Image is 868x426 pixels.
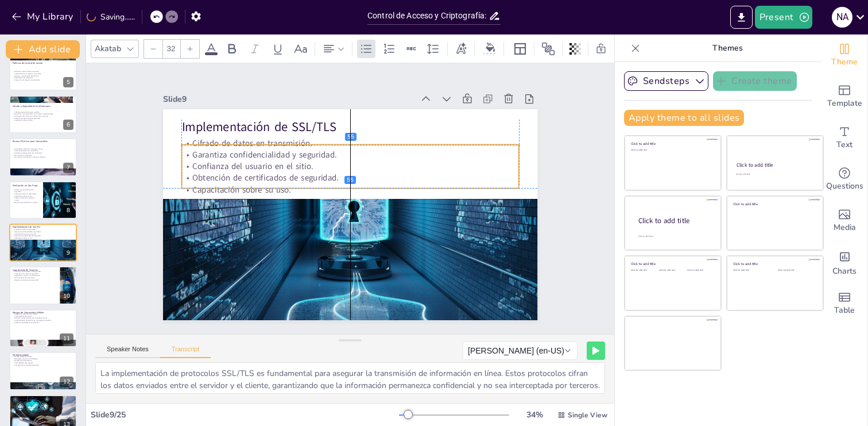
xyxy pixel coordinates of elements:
[13,152,73,155] p: Educación sobre creación de contraseñas.
[13,113,73,116] p: Algoritmos convierten datos en formatos incomprensibles.
[736,173,812,176] div: Click to add text
[821,241,867,283] div: Add charts and graphs
[63,205,73,216] div: 8
[95,362,605,394] textarea: La implementación de protocolos SSL/TLS es fundamental para asegurar la transmisión de informació...
[9,138,77,176] div: https://cdn.sendsteps.com/images/logo/sendsteps_logo_white.pnghttps://cdn.sendsteps.com/images/lo...
[187,57,434,120] div: Slide 9
[13,117,73,120] p: Selección de tipo de cifrado adecuado.
[638,216,712,226] div: Click to add title
[63,120,73,130] div: 6
[631,141,713,146] div: Click to add title
[13,79,73,81] p: Prevención de accesos no autorizados.
[13,195,40,197] p: Capacitación sobre su uso.
[13,270,57,273] p: Educación sobre políticas de seguridad.
[13,274,57,277] p: Capacitación regular y actualizaciones.
[13,235,73,237] p: Obtención de certificados de seguridad.
[367,7,489,24] input: Insert title
[87,11,135,22] div: Saving......
[13,311,73,314] p: Riesgos de Contraseñas Débiles
[733,201,815,206] div: Click to add title
[9,53,77,91] div: 5
[9,309,77,347] div: 11
[13,237,73,239] p: Capacitación sobre su uso.
[13,354,73,357] p: [PERSON_NAME]
[13,233,73,235] p: Confianza del usuario en el sitio.
[13,70,73,72] p: Definición clara de roles de usuarios.
[821,117,867,159] div: Add text boxes
[193,115,526,197] p: Garantiza confidencialidad y seguridad.
[778,269,814,272] div: Click to add text
[821,283,867,324] div: Add a table
[733,269,769,272] div: Click to add text
[13,150,73,152] p: Cambios periódicos de contraseñas.
[13,362,73,364] p: Vulnerabilidad ante ataques.
[13,272,57,274] p: Fomentar una cultura de seguridad.
[13,197,40,201] p: Código enviado por mensaje o correo.
[13,278,57,281] p: Reporte de incidentes de seguridad.
[13,140,73,143] p: Buenas Prácticas para Contraseñas
[834,221,856,234] span: Media
[13,105,73,108] p: Cifrado y Seguridad de la Información
[834,304,855,317] span: Table
[13,111,73,113] p: Cifrado protege información sensible.
[63,77,73,87] div: 5
[832,6,852,29] button: N A
[624,71,708,91] button: Sendsteps
[13,277,57,279] p: Uso adecuado de contraseñas.
[60,291,73,301] div: 10
[13,407,73,409] p: Protección contra accesos no autorizados.
[13,358,73,360] p: Reemplazo de letras en el alfabeto.
[60,377,73,387] div: 12
[6,40,80,59] button: Add slide
[511,40,529,58] div: Layout
[199,85,532,172] p: Implementación de SSL/TLS
[63,163,73,173] div: 7
[13,360,73,362] p: Ejemplo de cifrado básico.
[160,346,211,358] button: Transcript
[13,189,40,193] p: Añade una capa adicional de seguridad.
[9,224,77,262] div: https://cdn.sendsteps.com/images/logo/sendsteps_logo_white.pnghttps://cdn.sendsteps.com/images/lo...
[13,72,73,75] p: Procedimientos de registro y revocación.
[821,34,867,76] div: Change the overall theme
[13,321,73,324] p: Auditorías periódicas de contraseñas.
[13,156,73,159] p: No registrar contraseñas en lugares accesibles.
[91,409,399,420] div: Slide 9 / 25
[9,95,77,133] div: https://cdn.sendsteps.com/images/slides/2025_21_08_11_47-6kJb19zAA8pgMEaO.webpCifrado y Seguridad...
[587,341,605,360] button: Play
[521,409,548,420] div: 34 %
[737,162,813,168] div: Click to add title
[826,180,863,193] span: Questions
[482,43,499,55] div: Background color
[631,149,713,152] div: Click to add text
[13,148,73,150] p: Contraseñas deben ser complejas y únicas.
[638,235,711,238] div: Click to add body
[13,231,73,233] p: Garantiza confidencialidad y seguridad.
[713,71,797,91] button: Create theme
[821,200,867,241] div: Add images, graphics, shapes or video
[821,159,867,200] div: Get real-time input from your audience
[13,398,73,401] p: Mejora de seguridad con VPN.
[95,346,160,358] button: Speaker Notes
[13,154,73,156] p: No compartir contraseñas.
[60,333,73,344] div: 11
[452,40,470,58] div: Text effects
[13,401,73,403] p: Autenticación de dos factores.
[13,75,73,77] p: Revisión y actualización de políticas.
[186,149,518,231] p: Capacitación sobre su uso.
[9,181,77,219] div: https://cdn.sendsteps.com/images/logo/sendsteps_logo_white.pnghttps://cdn.sendsteps.com/images/lo...
[9,352,77,390] div: 12
[9,7,78,26] button: My Library
[631,269,657,272] div: Click to add text
[13,364,73,366] p: Comprensión de métodos avanzados.
[645,34,810,62] p: Themes
[631,262,713,266] div: Click to add title
[13,225,73,229] p: Implementación de SSL/TLS
[13,313,73,315] p: Riesgos de combinaciones simples.
[821,76,867,117] div: Add ready made slides
[13,115,73,117] p: Importancia del cifrado en información en tránsito.
[13,317,73,319] p: Educación sobre creación de contraseñas fuertes.
[13,183,40,187] p: Verificación en Dos Pasos
[463,341,578,360] button: [PERSON_NAME] (en-US)
[831,56,858,68] span: Theme
[13,229,73,231] p: Cifrado de datos en transmisión.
